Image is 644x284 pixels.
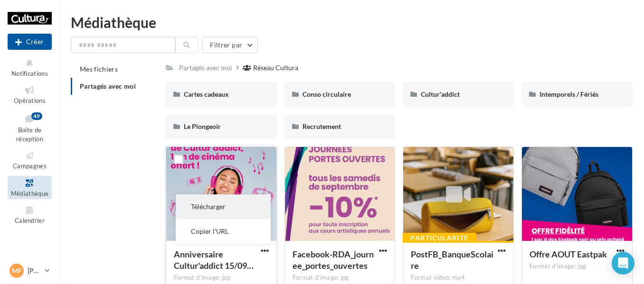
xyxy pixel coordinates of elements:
span: Cultur'addict [421,90,460,98]
button: Télécharger [176,194,271,219]
div: Format video: mp4 [411,274,506,282]
div: Format d'image: jpg [530,262,625,271]
span: Notifications [11,70,48,77]
a: Médiathèque [8,176,52,199]
p: [PERSON_NAME] [28,266,41,275]
button: Filtrer par [202,37,258,53]
button: Notifications [8,56,52,79]
span: Mes fichiers [80,65,118,73]
div: Partagés avec moi [179,63,232,73]
a: MF [PERSON_NAME] [8,262,52,280]
div: Open Intercom Messenger [612,252,635,275]
a: Boîte de réception49 [8,110,52,145]
span: Intemporels / Fériés [540,90,598,98]
span: Campagnes [13,162,47,170]
span: PostFB_BanqueScolaire [411,249,493,271]
span: Opérations [14,97,46,104]
div: Particularité [403,233,476,243]
span: Recrutement [303,122,341,130]
div: Médiathèque [71,15,633,29]
div: 49 [31,112,42,120]
div: Nouvelle campagne [8,34,52,50]
span: Cartes cadeaux [184,90,229,98]
span: Boîte de réception [16,126,43,143]
span: Conso circulaire [303,90,351,98]
div: Format d'image: jpg [293,274,388,282]
button: Créer [8,34,52,50]
span: MF [12,266,22,275]
span: Médiathèque [11,190,49,197]
a: Campagnes [8,148,52,172]
span: Partagés avec moi [80,82,136,90]
a: Calendrier [8,203,52,226]
span: Le Plongeoir [184,122,221,130]
div: Format d'image: jpg [174,274,269,282]
span: Facebook-RDA_journee_portes_ouvertes [293,249,374,271]
button: Copier l'URL [176,219,271,244]
a: Opérations [8,83,52,106]
div: Réseau Cultura [253,63,298,73]
span: Anniversaire Cultur'addict 15/09 au 28/09 [174,249,254,271]
span: Calendrier [15,217,45,224]
span: Offre AOUT Eastpak [530,249,607,259]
